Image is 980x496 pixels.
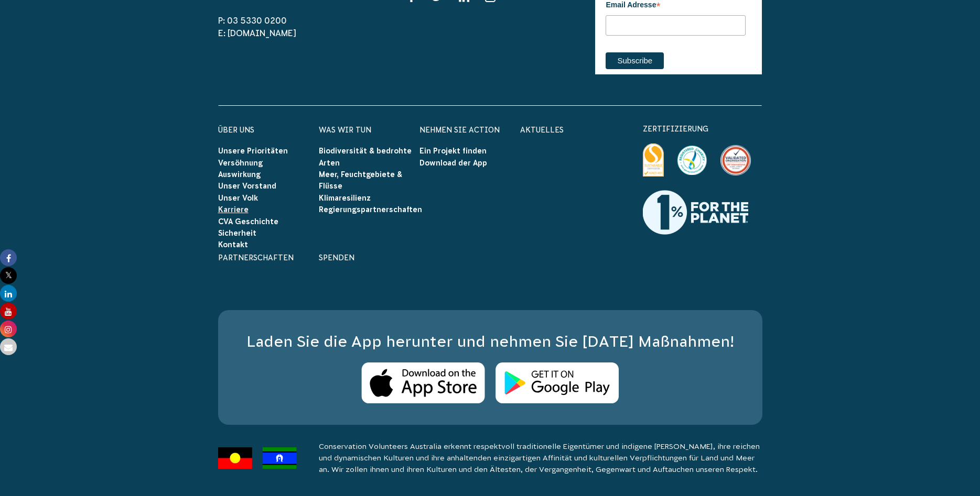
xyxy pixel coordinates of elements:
[218,447,297,469] img: Fahne
[520,126,564,134] a: Aktuelles
[319,170,402,190] a: Meer, Feuchtgebiete & Flüsse
[643,123,762,135] p: Zertifizierung
[218,253,294,262] a: Partnerschaften
[218,159,263,167] a: Versöhnung
[218,147,288,155] a: Unsere Prioritäten
[239,331,741,352] h3: Laden Sie die App herunter und nehmen Sie [DATE] Maßnahmen!
[218,28,296,38] a: E: [DOMAIN_NAME]
[319,126,371,134] a: Was wir tun
[496,362,619,404] img: Android Store Logo
[319,253,354,262] a: spenden
[319,205,422,214] a: Regierungspartnerschaften
[218,229,256,237] a: Sicherheit
[218,126,254,134] a: Über uns
[419,147,487,155] a: Ein Projekt finden
[218,205,249,214] a: Karriere
[361,362,485,404] img: Logo von Apple Store
[419,126,500,134] a: Nehmen Sie Action
[218,170,261,179] a: Auswirkung
[218,194,258,202] a: Unser Volk
[218,182,276,190] a: Unser Vorstand
[319,194,371,202] a: Klimaresilienz
[419,159,487,167] a: Download der App
[319,440,762,475] p: Conservation Volunteers Australia erkennt respektvoll traditionelle Eigentümer und indigene [PERS...
[319,147,412,167] a: Biodiversität & bedrohte Arten
[606,52,664,69] input: Subscribe
[218,16,287,25] a: P: 03 5330 0200
[218,217,278,226] a: CVA Geschichte
[218,240,248,249] a: Kontakt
